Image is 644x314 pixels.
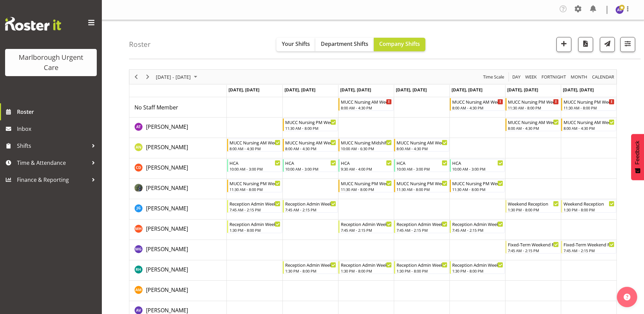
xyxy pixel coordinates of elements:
[564,241,614,248] div: Fixed-Term Weekend Reception
[505,241,560,254] div: Megan Gander"s event - Fixed-Term Weekend Reception Begin From Saturday, November 8, 2025 at 7:45...
[283,159,338,172] div: Cordelia Davies"s event - HCA Begin From Tuesday, November 4, 2025 at 10:00:00 AM GMT+13:00 Ends ...
[452,261,503,268] div: Reception Admin Weekday PM
[505,200,560,213] div: Josephine Godinez"s event - Weekend Reception Begin From Saturday, November 8, 2025 at 1:30:00 PM...
[146,286,188,294] a: [PERSON_NAME]
[540,73,567,81] button: Fortnight
[394,159,449,172] div: Cordelia Davies"s event - HCA Begin From Thursday, November 6, 2025 at 10:00:00 AM GMT+13:00 Ends...
[578,37,593,52] button: Download a PDF of the roster according to the set date range.
[341,139,392,146] div: MUCC Nursing Midshift
[146,143,188,151] a: [PERSON_NAME]
[129,199,227,220] td: Josephine Godinez resource
[570,73,588,81] span: Month
[341,98,392,105] div: MUCC Nursing AM Weekday
[394,179,449,192] div: Gloria Varghese"s event - MUCC Nursing PM Weekday Begin From Thursday, November 6, 2025 at 11:30:...
[561,241,616,254] div: Megan Gander"s event - Fixed-Term Weekend Reception Begin From Sunday, November 9, 2025 at 7:45:0...
[394,220,449,233] div: Margret Hall"s event - Reception Admin Weekday AM Begin From Thursday, November 6, 2025 at 7:45:0...
[525,73,537,81] span: Week
[397,261,447,268] div: Reception Admin Weekday PM
[146,143,188,151] span: [PERSON_NAME]
[17,141,88,151] span: Shifts
[397,146,447,151] div: 8:00 AM - 4:30 PM
[564,105,614,110] div: 11:30 AM - 8:00 PM
[285,166,336,172] div: 10:00 AM - 3:00 PM
[505,98,560,111] div: No Staff Member"s event - MUCC Nursing PM Weekends Begin From Saturday, November 8, 2025 at 11:30...
[341,221,392,227] div: Reception Admin Weekday AM
[374,38,425,51] button: Company Shifts
[396,87,427,93] span: [DATE], [DATE]
[524,73,538,81] button: Timeline Week
[285,159,336,166] div: HCA
[129,138,227,158] td: Alysia Newman-Woods resource
[17,175,88,185] span: Finance & Reporting
[228,87,259,93] span: [DATE], [DATE]
[340,87,371,93] span: [DATE], [DATE]
[321,40,368,48] span: Department Shifts
[563,87,594,93] span: [DATE], [DATE]
[341,261,392,268] div: Reception Admin Weekday PM
[285,146,336,151] div: 8:00 AM - 4:30 PM
[5,17,61,31] img: Rosterit website logo
[508,207,559,212] div: 1:30 PM - 8:00 PM
[132,73,141,81] button: Previous
[129,40,151,48] h4: Roster
[511,73,522,81] button: Timeline Day
[285,268,336,274] div: 1:30 PM - 8:00 PM
[229,207,280,212] div: 7:45 AM - 2:15 PM
[285,207,336,212] div: 7:45 AM - 2:15 PM
[341,166,392,172] div: 9:30 AM - 4:00 PM
[452,87,482,93] span: [DATE], [DATE]
[227,220,282,233] div: Margret Hall"s event - Reception Admin Weekday PM Begin From Monday, November 3, 2025 at 1:30:00 ...
[561,200,616,213] div: Josephine Godinez"s event - Weekend Reception Begin From Sunday, November 9, 2025 at 1:30:00 PM G...
[229,139,280,146] div: MUCC Nursing AM Weekday
[341,227,392,233] div: 7:45 AM - 2:15 PM
[341,180,392,187] div: MUCC Nursing PM Weekday
[564,119,614,125] div: MUCC Nursing AM Weekends
[146,286,188,294] span: [PERSON_NAME]
[283,139,338,152] div: Alysia Newman-Woods"s event - MUCC Nursing AM Weekday Begin From Tuesday, November 4, 2025 at 8:0...
[129,281,227,301] td: Alexandra Madigan resource
[283,118,338,131] div: Agnes Tyson"s event - MUCC Nursing PM Weekday Begin From Tuesday, November 4, 2025 at 11:30:00 AM...
[564,248,614,253] div: 7:45 AM - 2:15 PM
[276,38,315,51] button: Your Shifts
[379,40,420,48] span: Company Shifts
[394,139,449,152] div: Alysia Newman-Woods"s event - MUCC Nursing AM Weekday Begin From Thursday, November 6, 2025 at 8:...
[146,265,188,274] a: [PERSON_NAME]
[129,118,227,138] td: Agnes Tyson resource
[227,200,282,213] div: Josephine Godinez"s event - Reception Admin Weekday AM Begin From Monday, November 3, 2025 at 7:4...
[450,98,505,111] div: No Staff Member"s event - MUCC Nursing AM Weekday Begin From Friday, November 7, 2025 at 8:00:00 ...
[229,146,280,151] div: 8:00 AM - 4:30 PM
[452,268,503,274] div: 1:30 PM - 8:00 PM
[143,73,152,81] button: Next
[561,118,616,131] div: Agnes Tyson"s event - MUCC Nursing AM Weekends Begin From Sunday, November 9, 2025 at 8:00:00 AM ...
[397,227,447,233] div: 7:45 AM - 2:15 PM
[452,166,503,172] div: 10:00 AM - 3:00 PM
[134,104,178,111] span: No Staff Member
[229,200,280,207] div: Reception Admin Weekday AM
[285,139,336,146] div: MUCC Nursing AM Weekday
[146,184,188,192] span: [PERSON_NAME]
[564,98,614,105] div: MUCC Nursing PM Weekends
[146,204,188,212] a: [PERSON_NAME]
[229,187,280,192] div: 11:30 AM - 8:00 PM
[624,294,630,300] img: help-xxl-2.png
[452,105,503,110] div: 8:00 AM - 4:30 PM
[591,73,615,81] button: Month
[341,268,392,274] div: 1:30 PM - 8:00 PM
[285,200,336,207] div: Reception Admin Weekday AM
[452,221,503,227] div: Reception Admin Weekday AM
[450,220,505,233] div: Margret Hall"s event - Reception Admin Weekday AM Begin From Friday, November 7, 2025 at 7:45:00 ...
[227,179,282,192] div: Gloria Varghese"s event - MUCC Nursing PM Weekday Begin From Monday, November 3, 2025 at 11:30:00...
[397,268,447,274] div: 1:30 PM - 8:00 PM
[155,73,191,81] span: [DATE] - [DATE]
[452,227,503,233] div: 7:45 AM - 2:15 PM
[397,221,447,227] div: Reception Admin Weekday AM
[146,123,188,130] span: [PERSON_NAME]
[17,158,88,168] span: Time & Attendance
[561,98,616,111] div: No Staff Member"s event - MUCC Nursing PM Weekends Begin From Sunday, November 9, 2025 at 11:30:0...
[341,146,392,151] div: 10:00 AM - 6:30 PM
[134,103,178,111] a: No Staff Member
[129,260,227,281] td: Rochelle Harris resource
[397,166,447,172] div: 10:00 AM - 3:00 PM
[229,180,280,187] div: MUCC Nursing PM Weekday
